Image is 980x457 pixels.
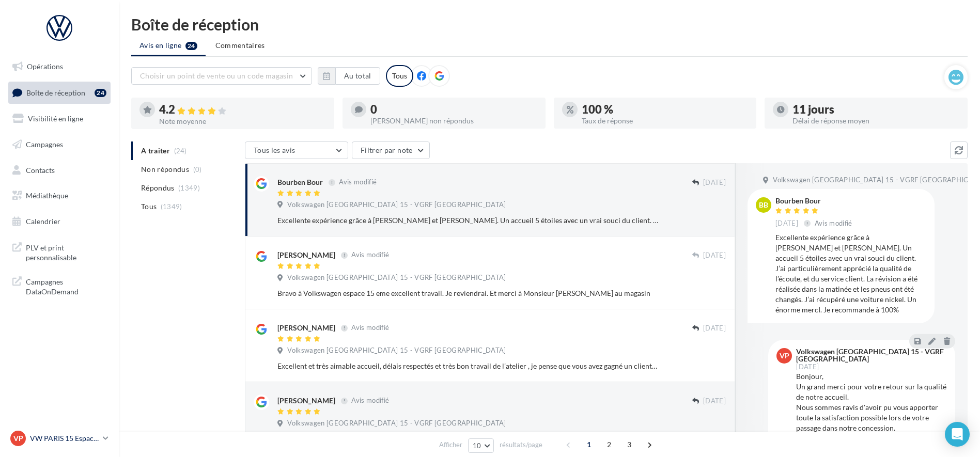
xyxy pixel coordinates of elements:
span: Volkswagen [GEOGRAPHIC_DATA] 15 - VGRF [GEOGRAPHIC_DATA] [287,419,506,428]
span: Non répondus [141,164,189,175]
span: Boîte de réception [26,88,85,97]
span: Volkswagen [GEOGRAPHIC_DATA] 15 - VGRF [GEOGRAPHIC_DATA] [287,273,506,282]
div: 100 % [582,104,749,115]
span: Commentaires [215,40,265,51]
button: Filtrer par note [352,141,430,159]
span: 10 [473,442,481,450]
div: Excellent et très aimable accueil, délais respectés et très bon travail de l’atelier , je pense q... [277,361,659,371]
span: [DATE] [703,251,726,260]
a: VP VW PARIS 15 Espace Suffren [8,429,111,448]
span: [DATE] [703,397,726,406]
div: 0 [370,104,537,115]
span: VP [780,351,789,361]
span: Tous [141,201,157,212]
span: PLV et print personnalisable [26,241,106,263]
span: Campagnes DataOnDemand [26,275,106,297]
span: Calendrier [26,217,60,226]
div: Note moyenne [159,118,326,125]
span: 1 [581,436,597,453]
span: Avis modifié [351,324,389,332]
div: 4.2 [159,104,326,116]
span: Médiathèque [26,191,68,200]
span: Visibilité en ligne [28,114,83,123]
span: 3 [621,436,637,453]
a: Contacts [6,160,113,181]
span: Volkswagen [GEOGRAPHIC_DATA] 15 - VGRF [GEOGRAPHIC_DATA] [287,346,506,355]
a: Visibilité en ligne [6,108,113,130]
span: [DATE] [796,364,819,370]
div: Taux de réponse [582,117,749,124]
span: BB [759,200,768,210]
a: Calendrier [6,211,113,232]
button: Au total [335,67,380,85]
span: (0) [193,165,202,174]
div: [PERSON_NAME] [277,323,335,333]
div: Boîte de réception [131,17,968,32]
div: Bourben Bour [775,197,854,204]
a: Opérations [6,56,113,77]
button: Au total [318,67,380,85]
span: Tous les avis [254,146,295,154]
a: Campagnes DataOnDemand [6,271,113,301]
span: Choisir un point de vente ou un code magasin [140,71,293,80]
button: Choisir un point de vente ou un code magasin [131,67,312,85]
div: Bourben Bour [277,177,323,187]
button: 10 [468,438,494,453]
span: Avis modifié [351,397,389,405]
span: Afficher [439,440,462,450]
span: (1349) [161,202,182,211]
span: Avis modifié [815,219,852,227]
span: 2 [601,436,617,453]
div: [PERSON_NAME] non répondus [370,117,537,124]
span: Avis modifié [351,251,389,259]
div: Volkswagen [GEOGRAPHIC_DATA] 15 - VGRF [GEOGRAPHIC_DATA] [796,348,945,363]
div: [PERSON_NAME] [277,396,335,406]
span: [DATE] [703,324,726,333]
a: Boîte de réception24 [6,82,113,104]
span: (1349) [178,184,200,192]
div: Délai de réponse moyen [792,117,959,124]
div: Excellente expérience grâce à [PERSON_NAME] et [PERSON_NAME]. Un accueil 5 étoiles avec un vrai s... [277,215,659,226]
span: Opérations [27,62,63,71]
p: VW PARIS 15 Espace Suffren [30,433,99,444]
span: Répondus [141,183,175,193]
a: Médiathèque [6,185,113,207]
span: VP [13,433,23,444]
div: Bonjour, Un grand merci pour votre retour sur la qualité de notre accueil. Nous sommes ravis d'av... [796,371,947,444]
span: Campagnes [26,140,63,149]
div: Bravo à Volkswagen espace 15 eme excellent travail. Je reviendrai. Et merci à Monsieur [PERSON_NA... [277,288,659,298]
span: [DATE] [775,219,798,228]
div: 11 jours [792,104,959,115]
a: PLV et print personnalisable [6,237,113,267]
button: Tous les avis [245,141,348,159]
div: Excellente expérience grâce à [PERSON_NAME] et [PERSON_NAME]. Un accueil 5 étoiles avec un vrai s... [775,232,926,315]
div: 24 [95,89,106,97]
div: [PERSON_NAME] [277,250,335,260]
span: [DATE] [703,178,726,187]
span: Avis modifié [339,178,377,186]
a: Campagnes [6,134,113,155]
div: Open Intercom Messenger [945,422,970,447]
span: résultats/page [500,440,542,450]
span: Volkswagen [GEOGRAPHIC_DATA] 15 - VGRF [GEOGRAPHIC_DATA] [287,200,506,210]
span: Contacts [26,165,55,174]
div: Tous [386,65,413,87]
